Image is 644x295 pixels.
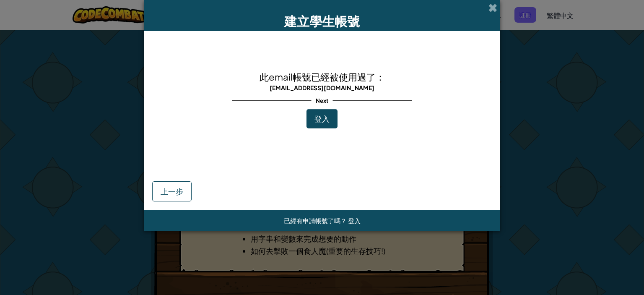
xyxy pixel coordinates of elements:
button: 上一步 [152,181,192,201]
span: 上一步 [161,186,183,196]
a: 登入 [348,217,361,225]
span: 登入 [314,114,330,123]
span: [EMAIL_ADDRESS][DOMAIN_NAME] [270,84,374,91]
span: 已經有申請帳號了嗎？ [284,217,348,225]
button: 登入 [306,109,338,128]
span: 此email帳號已經被使用過了： [260,71,385,83]
span: 建立學生帳號 [284,13,360,29]
span: Next [312,94,333,107]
